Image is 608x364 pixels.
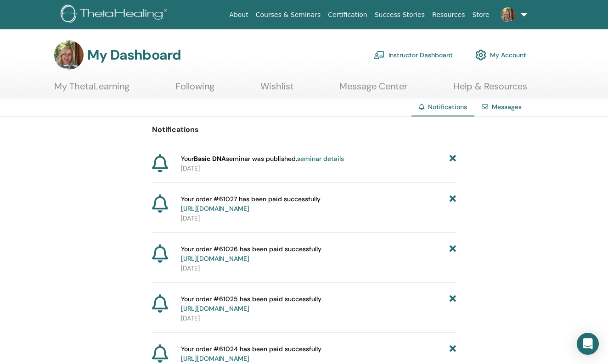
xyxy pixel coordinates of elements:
[577,333,599,355] div: Open Intercom Messenger
[374,45,453,65] a: Instructor Dashboard
[61,5,170,25] img: logo.png
[194,154,226,163] strong: Basic DNA
[492,103,522,111] a: Messages
[87,47,181,63] h3: My Dashboard
[181,154,344,164] span: Your seminar was published.
[428,103,467,111] span: Notifications
[260,81,294,99] a: Wishlist
[181,344,321,364] span: Your order #61024 has been paid successfully
[181,214,456,223] p: [DATE]
[374,51,385,59] img: chalkboard-teacher.svg
[339,81,407,99] a: Message Center
[152,124,456,135] p: Notifications
[181,254,249,263] a: [URL][DOMAIN_NAME]
[181,194,321,214] span: Your order #61027 has been paid successfully
[225,6,252,23] a: About
[54,40,84,70] img: default.jpg
[181,204,249,213] a: [URL][DOMAIN_NAME]
[181,164,456,173] p: [DATE]
[469,6,493,23] a: Store
[252,6,325,23] a: Courses & Seminars
[475,45,526,65] a: My Account
[371,6,428,23] a: Success Stories
[324,6,371,23] a: Certification
[181,294,321,314] span: Your order #61025 has been paid successfully
[501,7,515,22] img: default.jpg
[181,354,249,363] a: [URL][DOMAIN_NAME]
[54,81,129,99] a: My ThetaLearning
[175,81,214,99] a: Following
[297,154,344,163] a: seminar details
[181,264,456,273] p: [DATE]
[181,304,249,313] a: [URL][DOMAIN_NAME]
[181,314,456,323] p: [DATE]
[453,81,527,99] a: Help & Resources
[428,6,469,23] a: Resources
[181,244,321,264] span: Your order #61026 has been paid successfully
[475,47,486,63] img: cog.svg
